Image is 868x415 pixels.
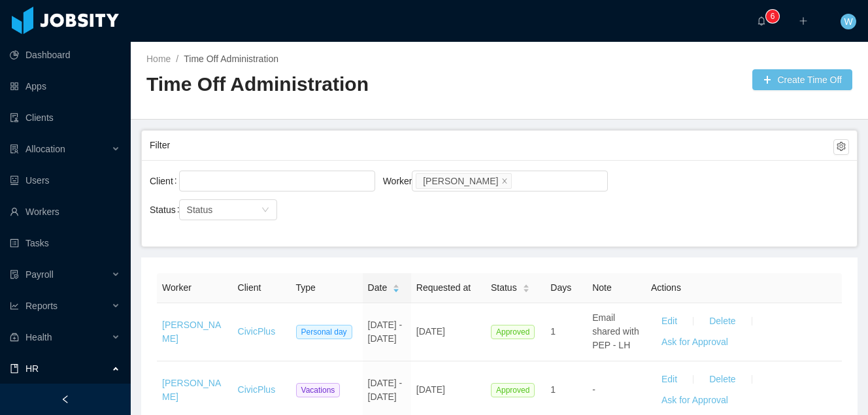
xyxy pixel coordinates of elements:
a: icon: robotUsers [10,167,120,193]
span: [DATE] - [DATE] [368,320,403,344]
a: icon: profileTasks [10,230,120,256]
span: Vacations [296,383,341,397]
span: HR [25,363,39,374]
li: Agustin Maggi [416,173,512,189]
i: icon: file-protect [10,270,19,279]
label: Client [150,176,182,186]
span: Date [368,281,388,295]
button: Ask for Approval [651,390,739,411]
input: Client [183,173,190,189]
label: Worker [383,176,422,186]
div: Sort [392,282,400,291]
span: Days [550,282,571,293]
span: Status [491,281,517,295]
a: CivicPlus [238,384,276,395]
span: / [176,54,178,64]
span: Approved [491,383,535,397]
i: icon: book [10,364,19,373]
button: Ask for Approval [651,332,739,353]
span: Health [25,332,52,342]
a: icon: auditClients [10,105,120,131]
span: 1 [550,384,556,395]
i: icon: close [501,177,508,185]
span: Payroll [25,269,54,280]
span: Worker [162,282,192,293]
button: Delete [699,369,746,390]
a: icon: userWorkers [10,199,120,225]
i: icon: line-chart [10,301,19,310]
i: icon: solution [10,144,19,154]
a: icon: pie-chartDashboard [10,42,120,68]
span: [DATE] [416,326,445,337]
div: Filter [150,133,833,158]
i: icon: plus [799,16,808,25]
button: Edit [651,369,688,390]
i: icon: medicine-box [10,333,19,342]
a: [PERSON_NAME] [162,320,221,344]
button: Delete [699,311,746,332]
div: [PERSON_NAME] [423,174,498,188]
i: icon: caret-down [393,288,400,291]
i: icon: down [261,206,269,215]
span: 1 [550,326,556,337]
span: Requested at [416,282,471,293]
a: CivicPlus [238,326,276,337]
span: Approved [491,325,535,339]
span: Note [592,282,612,293]
p: 6 [771,10,775,23]
button: icon: setting [833,139,849,155]
span: Personal day [296,325,352,339]
label: Status [150,205,185,215]
div: Sort [522,282,530,291]
span: Client [238,282,261,293]
span: Actions [651,282,681,293]
i: icon: caret-down [522,288,529,291]
button: icon: plusCreate Time Off [752,69,852,90]
span: Reports [25,301,58,311]
span: W [844,14,852,29]
button: Edit [651,311,688,332]
a: Home [146,54,171,64]
i: icon: caret-up [393,282,400,286]
i: icon: caret-up [522,282,529,286]
h2: Time Off Administration [146,71,499,98]
span: [DATE] [416,384,445,395]
i: icon: bell [757,16,766,25]
span: Allocation [25,144,65,154]
span: Status [187,205,213,215]
span: - [592,384,595,395]
span: Email shared with PEP - LH [592,312,639,350]
input: Worker [514,173,522,189]
a: [PERSON_NAME] [162,378,221,402]
sup: 6 [766,10,779,23]
span: [DATE] - [DATE] [368,378,403,402]
a: Time Off Administration [184,54,278,64]
span: Type [296,282,316,293]
a: icon: appstoreApps [10,73,120,99]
